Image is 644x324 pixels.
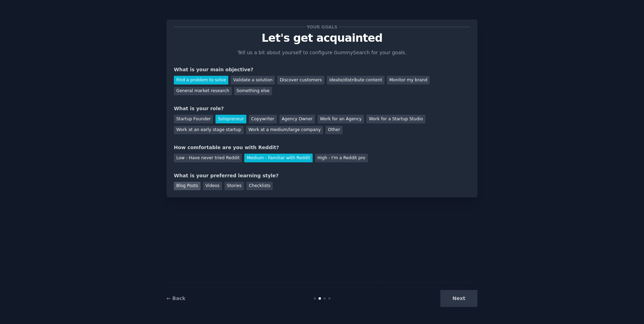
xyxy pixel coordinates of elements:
[174,105,470,112] div: What is your role?
[174,87,232,96] div: General market research
[215,115,246,123] div: Solopreneur
[315,154,368,162] div: High - I'm a Reddit pro
[174,172,470,179] div: What is your preferred learning style?
[249,115,277,123] div: Copywriter
[325,126,342,135] div: Other
[174,154,242,162] div: Low - Have never tried Reddit
[317,115,364,123] div: Work for an Agency
[327,76,384,84] div: Ideate/distribute content
[231,76,275,84] div: Validate a solution
[174,66,470,73] div: What is your main objective?
[246,182,273,191] div: Checklists
[174,32,470,44] p: Let's get acquainted
[277,76,324,84] div: Discover customers
[234,87,272,96] div: Something else
[167,295,185,301] a: ← Back
[174,126,244,135] div: Work at an early stage startup
[174,76,228,84] div: Find a problem to solve
[387,76,430,84] div: Monitor my brand
[174,182,201,191] div: Blog Posts
[224,182,244,191] div: Stories
[305,23,339,31] span: Your goals
[174,115,213,123] div: Startup Founder
[366,115,425,123] div: Work for a Startup Studio
[279,115,315,123] div: Agency Owner
[203,182,222,191] div: Videos
[235,49,409,56] p: Tell us a bit about yourself to configure GummySearch for your goals.
[246,126,323,135] div: Work at a medium/large company
[174,144,470,151] div: How comfortable are you with Reddit?
[244,154,312,162] div: Medium - Familiar with Reddit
